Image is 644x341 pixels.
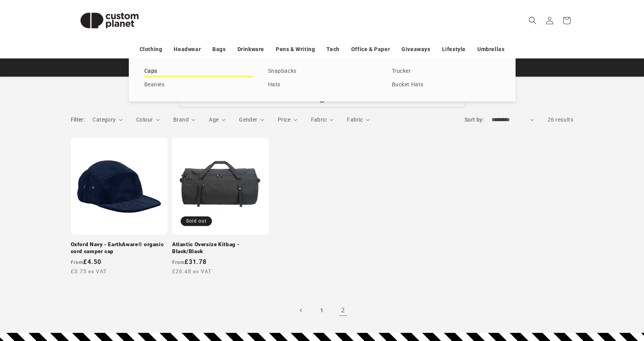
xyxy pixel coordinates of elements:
[172,241,269,255] a: Atlantic Oversize Kitbag - Black/Black
[276,43,315,56] a: Pens & Writing
[465,117,484,123] label: Sort by:
[268,66,376,77] a: Snapbacks
[347,117,363,123] span: Fabric
[140,43,162,56] a: Clothing
[71,116,85,124] h2: Filter:
[524,12,541,29] summary: Search
[136,116,160,124] summary: Colour (0 selected)
[515,257,644,341] iframe: Chat Widget
[173,116,196,124] summary: Brand (0 selected)
[392,80,500,90] a: Bucket Hats
[92,116,123,124] summary: Category (0 selected)
[278,117,290,123] span: Price
[209,117,219,123] span: Age
[212,43,225,56] a: Bags
[278,116,297,124] summary: Price
[477,43,504,56] a: Umbrellas
[548,117,574,123] span: 26 results
[92,117,116,123] span: Category
[326,43,339,56] a: Tech
[311,116,334,124] summary: Fabric (0 selected)
[239,116,264,124] summary: Gender (0 selected)
[144,80,253,90] a: Beanies
[71,302,574,319] nav: Pagination
[392,66,500,77] a: Trucker
[268,80,376,90] a: Hats
[351,43,390,56] a: Office & Paper
[239,117,257,123] span: Gender
[314,302,331,319] a: Page 1
[173,117,189,123] span: Brand
[237,43,264,56] a: Drinkware
[293,302,310,319] a: Previous page
[136,117,153,123] span: Colour
[311,117,327,123] span: Fabric
[347,116,370,124] summary: Fabric (0 selected)
[71,241,167,255] a: Oxford Navy - EarthAware® organic cord camper cap
[401,43,430,56] a: Giveaways
[144,66,253,77] a: Caps
[209,116,225,124] summary: Age (0 selected)
[442,43,466,56] a: Lifestyle
[335,302,352,319] a: Page 2
[71,3,148,38] img: Custom Planet
[174,43,201,56] a: Headwear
